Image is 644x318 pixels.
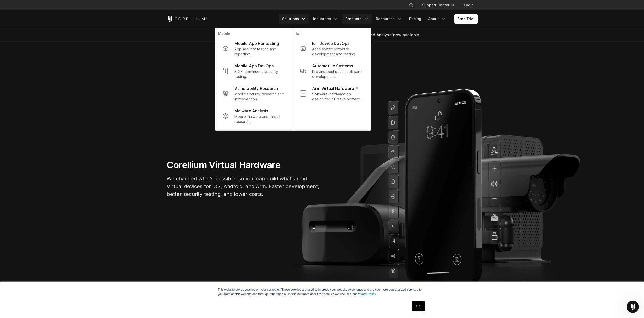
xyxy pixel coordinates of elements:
a: Corellium Home [167,16,207,22]
a: Vulnerability Research Mobile security research and introspection. [218,82,289,105]
div: Navigation Menu [403,1,478,10]
p: This website stores cookies on your computer. These cookies are used to improve your website expe... [218,287,426,297]
a: Privacy Policy. [357,292,377,296]
a: Support Center [418,1,458,10]
p: Automotive Systems [312,63,353,69]
p: Mobile [218,31,289,37]
button: Search [407,1,416,10]
div: Navigation Menu [279,14,478,24]
a: Products [342,14,372,24]
p: App security testing and reporting. [234,47,285,57]
p: SDLC continuous security testing. [234,69,285,79]
a: Pricing [406,14,424,24]
p: Mobile security research and introspection. [234,92,285,102]
a: Resources [373,14,405,24]
p: We changed what's possible, so you can build what's next. Virtual devices for iOS, Android, and A... [167,175,320,198]
p: Malware Analysis [234,108,268,114]
a: Solutions [279,14,309,24]
a: Industries [310,14,341,24]
p: Pre and post silicon software development. [312,69,363,79]
p: Vulnerability Research [234,85,278,92]
a: Arm Virtual Hardware Software-hardware co-design for IoT development. [296,82,367,105]
a: About [425,14,449,24]
a: Malware Analysis Mobile malware and threat research. [218,105,289,127]
iframe: Intercom live chat [627,301,639,313]
a: Login [460,1,478,10]
a: Mobile App Pentesting App security testing and reporting. [218,37,289,60]
a: IoT Device DevOps Accelerated software development and testing. [296,37,367,60]
p: Arm Virtual Hardware [312,85,357,92]
p: Mobile App DevOps [234,63,274,69]
h1: Corellium Virtual Hardware [167,159,320,171]
a: Mobile App DevOps SDLC continuous security testing. [218,60,289,82]
p: IoT Device DevOps [312,40,349,47]
p: Mobile App Pentesting [234,40,279,47]
a: Free Trial [454,14,478,24]
a: Automotive Systems Pre and post silicon software development. [296,60,367,82]
a: OK [412,301,425,311]
p: IoT [296,31,367,37]
p: Software-hardware co-design for IoT development. [312,92,363,102]
p: Accelerated software development and testing. [312,47,363,57]
p: Mobile malware and threat research. [234,114,285,124]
